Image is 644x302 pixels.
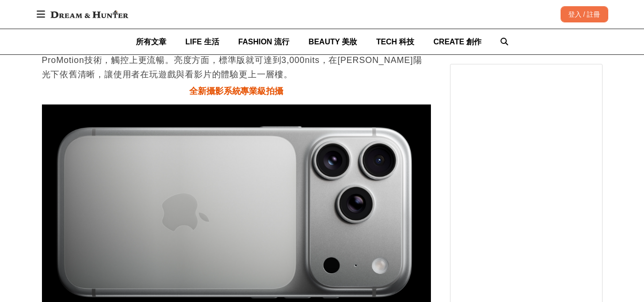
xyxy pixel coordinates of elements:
[433,29,481,54] a: CREATE 創作
[433,38,481,46] span: CREATE 創作
[238,29,290,54] a: FASHION 流行
[376,38,414,46] span: TECH 科技
[136,29,166,54] a: 所有文章
[238,38,290,46] span: FASHION 流行
[136,38,166,46] span: 所有文章
[376,29,414,54] a: TECH 科技
[185,29,219,54] a: LIFE 生活
[308,38,357,46] span: BEAUTY 美妝
[561,6,608,22] div: 登入 / 註冊
[185,38,219,46] span: LIFE 生活
[308,29,357,54] a: BEAUTY 美妝
[189,86,283,96] span: 全新攝影系統專業級拍攝
[42,39,431,82] p: 全系列iPhone 17均配備Super Retina XDR顯示器，並具備自動適應更新頻率最高達120Hz的ProMotion技術，觸控上更流暢。亮度方面，標準版就可達到3,000nits，在...
[46,6,133,23] img: Dream & Hunter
